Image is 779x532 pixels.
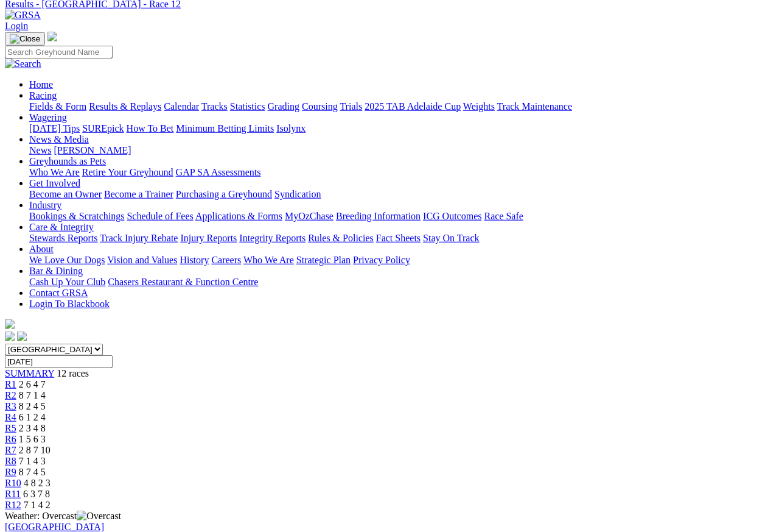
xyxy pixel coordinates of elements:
[19,412,46,422] span: 6 1 2 4
[423,233,479,243] a: Stay On Track
[107,255,177,265] a: Vision and Values
[5,59,41,69] img: Search
[5,478,21,488] a: R10
[23,489,50,499] span: 6 3 7 8
[164,101,199,112] a: Calendar
[5,319,15,329] img: logo-grsa-white.png
[336,211,421,221] a: Breeding Information
[5,379,16,389] a: R1
[19,467,46,477] span: 8 7 4 5
[5,368,54,378] a: SUMMARY
[463,101,495,112] a: Weights
[5,10,41,21] img: GRSA
[497,101,572,112] a: Track Maintenance
[127,211,193,221] a: Schedule of Fees
[10,34,40,44] img: Close
[29,123,80,133] a: [DATE] Tips
[274,189,321,199] a: Syndication
[127,123,174,133] a: How To Bet
[484,211,523,221] a: Race Safe
[82,123,124,133] a: SUREpick
[201,101,228,112] a: Tracks
[29,277,774,288] div: Bar & Dining
[29,101,86,112] a: Fields & Form
[176,123,274,133] a: Minimum Betting Limits
[108,277,258,287] a: Chasers Restaurant & Function Centre
[29,134,89,144] a: News & Media
[29,123,774,134] div: Wagering
[29,145,774,156] div: News & Media
[29,244,54,254] a: About
[24,478,51,488] span: 4 8 2 3
[5,401,16,411] a: R3
[89,101,161,112] a: Results & Replays
[29,189,774,200] div: Get Involved
[296,255,351,265] a: Strategic Plan
[29,255,105,265] a: We Love Our Dogs
[423,211,481,221] a: ICG Outcomes
[180,255,209,265] a: History
[104,189,173,199] a: Become a Trainer
[340,101,362,112] a: Trials
[77,511,121,522] img: Overcast
[19,390,46,400] span: 8 7 1 4
[29,266,83,276] a: Bar & Dining
[5,412,16,422] a: R4
[180,233,237,243] a: Injury Reports
[29,277,105,287] a: Cash Up Your Club
[19,456,46,466] span: 7 1 4 3
[5,511,121,521] span: Weather: Overcast
[5,423,16,433] a: R5
[29,255,774,266] div: About
[29,178,80,188] a: Get Involved
[5,434,16,444] a: R6
[29,156,106,166] a: Greyhounds as Pets
[5,456,16,466] a: R8
[365,101,461,112] a: 2025 TAB Adelaide Cup
[100,233,178,243] a: Track Injury Rebate
[5,390,16,400] a: R2
[19,423,46,433] span: 2 3 4 8
[29,233,97,243] a: Stewards Reports
[243,255,294,265] a: Who We Are
[29,101,774,112] div: Racing
[5,522,104,532] a: [GEOGRAPHIC_DATA]
[29,200,61,210] a: Industry
[5,445,16,455] a: R7
[24,500,51,510] span: 7 1 4 2
[29,233,774,244] div: Care & Integrity
[5,467,16,477] a: R9
[29,222,94,232] a: Care & Integrity
[47,32,57,41] img: logo-grsa-white.png
[29,79,53,90] a: Home
[230,101,265,112] a: Statistics
[5,489,21,499] a: R11
[239,233,306,243] a: Integrity Reports
[29,299,110,309] a: Login To Blackbook
[5,500,21,510] a: R12
[19,401,46,411] span: 8 2 4 5
[176,189,272,199] a: Purchasing a Greyhound
[19,434,46,444] span: 1 5 6 3
[276,123,306,133] a: Isolynx
[268,101,299,112] a: Grading
[5,46,113,59] input: Search
[195,211,282,221] a: Applications & Forms
[57,368,89,378] span: 12 races
[29,189,102,199] a: Become an Owner
[29,167,80,177] a: Who We Are
[285,211,334,221] a: MyOzChase
[5,355,113,368] input: Select date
